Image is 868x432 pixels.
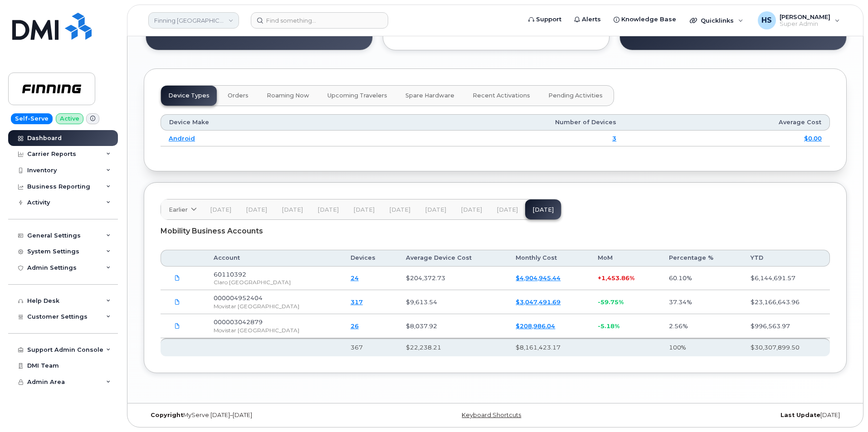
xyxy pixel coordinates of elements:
th: Monthly Cost [507,250,590,266]
span: Earlier [169,205,188,214]
div: Heather Space [751,11,846,29]
span: [DATE] [389,206,410,214]
span: Quicklinks [701,17,734,24]
th: MoM [590,250,661,266]
th: YTD [742,250,830,266]
span: Spare Hardware [405,92,454,99]
a: DC_000324519504_03_202505.WEB [169,318,186,334]
a: Support [522,10,568,29]
span: Support [536,15,561,24]
td: $6,144,691.57 [742,267,830,291]
th: Devices [342,250,398,266]
th: Number of Devices [356,114,624,131]
strong: Last Update [780,412,820,418]
span: Claro [GEOGRAPHIC_DATA] [214,279,291,286]
a: $0.00 [804,135,822,142]
span: Upcoming Travelers [327,92,387,99]
span: [PERSON_NAME] [780,13,830,20]
div: Quicklinks [683,11,750,29]
a: 26 [351,322,359,330]
th: Account [205,250,342,266]
span: 60110392 [214,271,246,278]
td: $8,037.92 [398,314,508,338]
span: [DATE] [210,206,231,214]
td: $996,563.97 [742,314,830,338]
a: Finning Argentina [148,12,239,29]
td: $204,372.73 [398,267,508,291]
span: Recent Activations [473,92,530,99]
td: 2.56% [661,314,742,338]
span: Movistar [GEOGRAPHIC_DATA] [214,327,299,334]
span: [DATE] [425,206,446,214]
span: [DATE] [497,206,518,214]
span: [DATE] [461,206,482,214]
span: Roaming Now [267,92,309,99]
td: 60.10% [661,267,742,291]
a: Knowledge Base [607,10,683,29]
th: $8,161,423.17 [507,338,590,356]
span: Knowledge Base [621,15,676,24]
td: $23,166,643.96 [742,290,830,314]
th: Percentage % [661,250,742,266]
a: 60110392_42461_detalle_factura.csv [169,270,186,286]
a: 24 [351,274,359,282]
a: $3,047,491.69 [516,298,561,306]
a: $4,904,945.44 [516,274,561,282]
div: MyServe [DATE]–[DATE] [144,412,378,419]
th: Average Cost [624,114,830,131]
th: Average Device Cost [398,250,508,266]
th: $30,307,899.50 [742,338,830,356]
th: Device Make [161,114,356,131]
span: 000003042879 [214,318,263,325]
span: Super Admin [780,20,830,28]
span: -59.75% [598,298,624,306]
th: 367 [342,338,398,356]
span: Movistar [GEOGRAPHIC_DATA] [214,303,299,310]
a: Alerts [568,10,607,29]
span: 1,453.86% [601,274,634,282]
a: 3 [612,135,616,142]
input: Find something... [251,12,388,29]
a: DC_000324515561_03_202505.WEB [169,294,186,310]
span: Orders [228,92,249,99]
span: -5.18% [598,322,619,330]
a: $208,986.04 [516,322,555,330]
span: [DATE] [353,206,375,214]
span: HS [761,15,772,26]
span: Pending Activities [548,92,603,99]
span: [DATE] [317,206,339,214]
span: 000004952404 [214,294,263,301]
span: [DATE] [282,206,303,214]
a: 317 [351,298,363,306]
div: [DATE] [612,412,847,419]
td: $9,613.54 [398,290,508,314]
td: 37.34% [661,290,742,314]
th: 100% [661,338,742,356]
a: Keyboard Shortcuts [462,412,521,418]
strong: Copyright [151,412,183,418]
th: $22,238.21 [398,338,508,356]
span: + [598,274,601,282]
div: Mobility Business Accounts [161,220,830,243]
a: Android [169,135,195,142]
span: Alerts [582,15,601,24]
span: [DATE] [246,206,267,214]
a: Earlier [161,199,203,219]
